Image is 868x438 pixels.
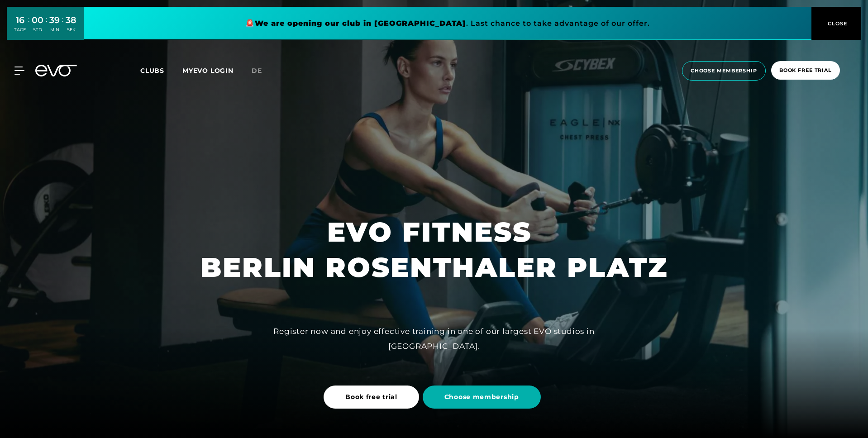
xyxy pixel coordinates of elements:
[140,67,164,75] span: Clubs
[768,61,843,81] a: book free trial
[324,379,423,415] a: Book free trial
[14,14,26,27] div: 16
[691,67,757,75] span: choose membership
[28,14,29,38] div: :
[423,379,544,415] a: Choose membership
[32,14,43,27] div: 00
[444,392,519,402] span: Choose membership
[66,14,76,27] div: 38
[14,27,26,33] div: TAGE
[46,14,47,38] div: :
[811,7,861,40] button: CLOSE
[62,14,63,38] div: :
[200,214,668,285] h1: EVO FITNESS BERLIN ROSENTHALER PLATZ
[779,67,832,74] span: book free trial
[679,61,768,81] a: choose membership
[252,67,262,75] span: de
[345,392,397,402] span: Book free trial
[182,67,234,75] a: MYEVO LOGIN
[32,27,43,33] div: STD
[140,66,182,75] a: Clubs
[66,27,76,33] div: SEK
[230,324,638,353] div: Register now and enjoy effective training in one of our largest EVO studios in [GEOGRAPHIC_DATA].
[49,27,60,33] div: MIN
[49,14,60,27] div: 39
[825,19,848,28] span: CLOSE
[252,66,273,76] a: de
